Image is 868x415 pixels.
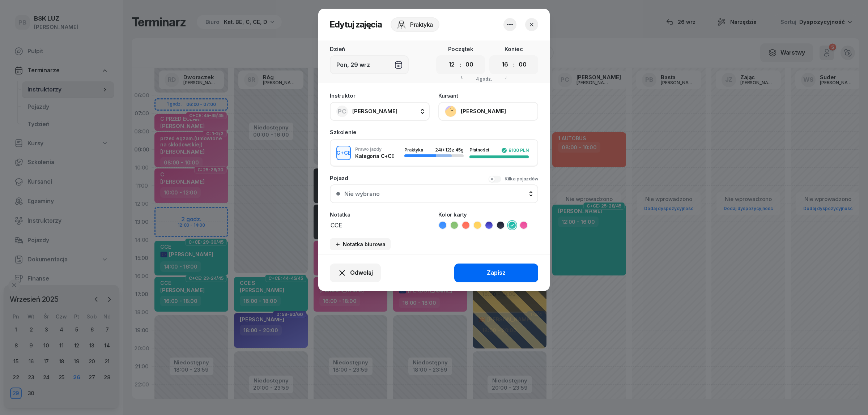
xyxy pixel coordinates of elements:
button: Kilka pojazdów [488,175,538,183]
span: [PERSON_NAME] [352,108,397,115]
span: Odwołaj [350,268,373,278]
div: Kilka pojazdów [505,175,538,183]
button: [PERSON_NAME] [438,102,538,121]
div: Notatka biurowa [335,241,386,247]
button: PC[PERSON_NAME] [330,102,430,121]
button: Nie wybrano [330,184,538,203]
div: : [513,60,515,69]
div: : [460,60,461,69]
button: Odwołaj [330,264,381,282]
span: PC [338,108,346,115]
h2: Edytuj zajęcia [330,19,382,30]
button: Zapisz [454,264,538,282]
div: Nie wybrano [344,191,380,197]
button: Notatka biurowa [330,238,391,250]
div: Zapisz [487,268,506,278]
